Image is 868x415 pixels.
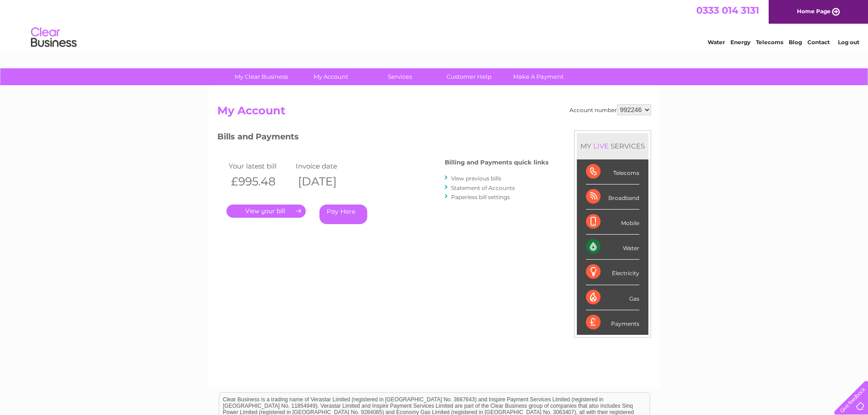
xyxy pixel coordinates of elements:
[226,160,294,172] td: Your latest bill
[451,175,501,182] a: View previous bills
[217,104,651,122] h2: My Account
[730,39,750,46] a: Energy
[319,205,367,224] a: Pay Here
[570,104,651,115] div: Account number
[577,133,648,159] div: MY SERVICES
[431,68,507,85] a: Customer Help
[226,172,294,191] th: £995.48
[293,160,361,172] td: Invoice date
[696,5,759,16] a: 0333 014 3131
[586,260,639,285] div: Electricity
[293,172,361,191] th: [DATE]
[708,39,725,46] a: Water
[591,142,611,150] div: LIVE
[445,159,549,166] h4: Billing and Payments quick links
[451,194,510,200] a: Paperless bill settings
[807,39,830,46] a: Contact
[586,210,639,235] div: Mobile
[226,205,306,218] a: .
[586,159,639,184] div: Telecoms
[586,184,639,210] div: Broadband
[789,39,802,46] a: Blog
[224,68,299,85] a: My Clear Business
[838,39,859,46] a: Log out
[217,130,549,146] h3: Bills and Payments
[219,5,650,44] div: Clear Business is a trading name of Verastar Limited (registered in [GEOGRAPHIC_DATA] No. 3667643...
[586,235,639,260] div: Water
[586,285,639,310] div: Gas
[756,39,783,46] a: Telecoms
[501,68,576,85] a: Make A Payment
[451,184,515,191] a: Statement of Accounts
[31,24,77,51] img: logo.png
[362,68,437,85] a: Services
[293,68,368,85] a: My Account
[586,310,639,335] div: Payments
